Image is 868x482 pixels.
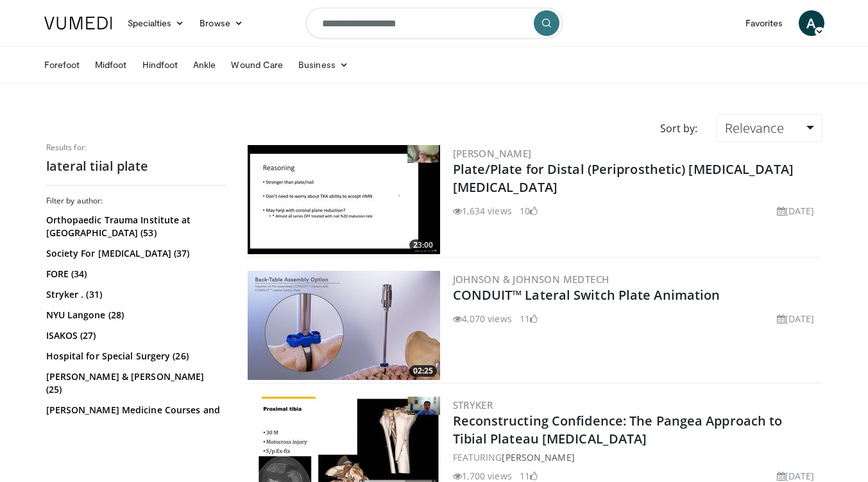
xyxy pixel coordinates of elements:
[777,204,815,218] li: [DATE]
[46,329,223,342] a: ISAKOS (27)
[453,412,783,447] a: Reconstructing Confidence: The Pangea Approach to Tibial Plateau [MEDICAL_DATA]
[738,10,791,36] a: Favorites
[409,365,437,377] span: 02:25
[192,10,251,36] a: Browse
[46,370,223,396] a: [PERSON_NAME] & [PERSON_NAME] (25)
[799,10,824,36] a: A
[453,286,720,304] a: CONDUIT™ Lateral Switch Plate Animation
[248,145,440,254] img: 7fcf89dc-4b2f-4d2d-a81b-e454e5708478.300x170_q85_crop-smart_upscale.jpg
[502,451,574,463] a: [PERSON_NAME]
[725,119,784,137] span: Relevance
[46,158,226,175] h2: lateral tiial plate
[46,247,223,260] a: Society For [MEDICAL_DATA] (37)
[46,196,226,206] h3: Filter by author:
[453,147,532,160] a: [PERSON_NAME]
[453,399,493,411] a: Stryker
[120,10,192,36] a: Specialties
[291,52,356,78] a: Business
[520,204,538,218] li: 10
[651,114,707,142] div: Sort by:
[453,160,794,196] a: Plate/Plate for Distal (Periprosthetic) [MEDICAL_DATA] [MEDICAL_DATA]
[453,312,512,325] li: 4,070 views
[409,239,437,251] span: 23:00
[520,312,538,325] li: 11
[46,350,223,363] a: Hospital for Special Surgery (26)
[46,214,223,239] a: Orthopaedic Trauma Institute at [GEOGRAPHIC_DATA] (53)
[453,273,609,286] a: Johnson & Johnson MedTech
[248,271,440,380] a: 02:25
[248,145,440,254] a: 23:00
[46,309,223,322] a: NYU Langone (28)
[46,288,223,301] a: Stryker . (31)
[135,52,186,78] a: Hindfoot
[46,268,223,280] a: FORE (34)
[306,8,563,39] input: Search topics, interventions
[185,52,223,78] a: Ankle
[777,312,815,325] li: [DATE]
[37,52,88,78] a: Forefoot
[223,52,291,78] a: Wound Care
[717,114,822,142] a: Relevance
[248,271,440,380] img: be0364fb-cc5b-4008-91fb-c14b3f13b286.300x170_q85_crop-smart_upscale.jpg
[453,204,512,218] li: 1,634 views
[46,404,223,429] a: [PERSON_NAME] Medicine Courses and Meetings (25)
[46,142,226,153] p: Results for:
[87,52,135,78] a: Midfoot
[453,451,820,464] div: FEATURING
[44,17,112,30] img: VuMedi Logo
